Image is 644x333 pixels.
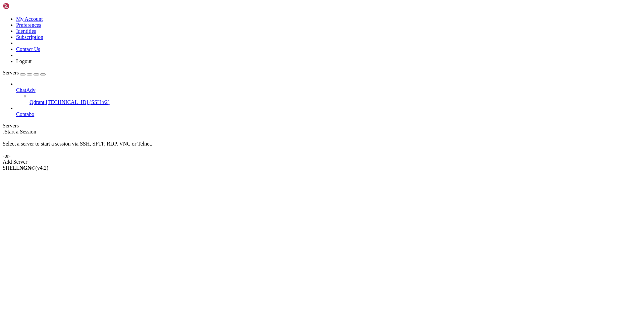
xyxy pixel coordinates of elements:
[36,165,49,171] span: 4.2.0
[16,28,36,34] a: Identities
[3,159,641,165] div: Add Server
[3,135,641,159] div: Select a server to start a session via SSH, SFTP, RDP, VNC or Telnet. -or-
[16,34,43,40] a: Subscription
[19,165,32,171] b: NGN
[16,111,34,117] span: Contabo
[3,129,5,134] span: 
[16,46,40,52] a: Contact Us
[30,93,641,105] li: Qdrant [TECHNICAL_ID] (SSH v2)
[16,22,41,28] a: Preferences
[16,111,641,117] a: Contabo
[3,3,41,9] img: Shellngn
[16,105,641,117] li: Contabo
[30,99,44,105] span: Qdrant
[3,123,641,129] div: Servers
[3,70,19,75] span: Servers
[16,58,32,64] a: Logout
[3,70,46,75] a: Servers
[16,16,43,22] a: My Account
[16,87,36,93] span: ChatAdv
[5,129,36,134] span: Start a Session
[16,81,641,105] li: ChatAdv
[16,87,641,93] a: ChatAdv
[30,99,641,105] a: Qdrant [TECHNICAL_ID] (SSH v2)
[3,165,48,171] span: SHELL ©
[46,99,109,105] span: [TECHNICAL_ID] (SSH v2)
